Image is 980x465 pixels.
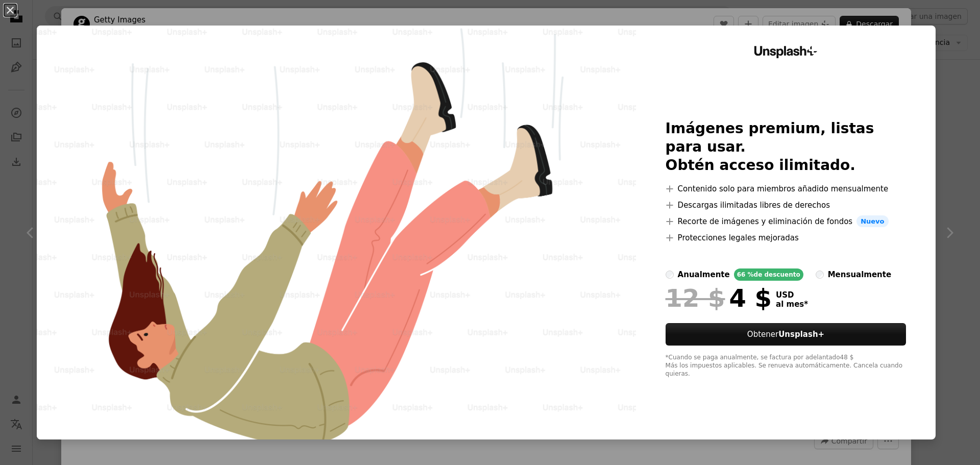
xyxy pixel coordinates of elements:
div: 66 % de descuento [734,268,803,281]
input: mensualmente [816,271,824,279]
div: mensualmente [828,268,891,281]
div: anualmente [678,268,730,281]
strong: Unsplash+ [778,330,824,339]
div: 4 $ [666,285,772,311]
li: Contenido solo para miembros añadido mensualmente [666,183,906,195]
li: Recorte de imágenes y eliminación de fondos [666,215,906,228]
span: al mes * [776,300,808,309]
button: ObtenerUnsplash+ [666,323,906,346]
div: *Cuando se paga anualmente, se factura por adelantado 48 $ Más los impuestos aplicables. Se renue... [666,354,906,378]
li: Descargas ilimitadas libres de derechos [666,199,906,211]
li: Protecciones legales mejoradas [666,232,906,244]
input: anualmente66 %de descuento [666,271,674,279]
h2: Imágenes premium, listas para usar. Obtén acceso ilimitado. [666,119,906,175]
span: USD [776,290,808,300]
span: 12 $ [666,285,725,311]
span: Nuevo [856,215,888,228]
